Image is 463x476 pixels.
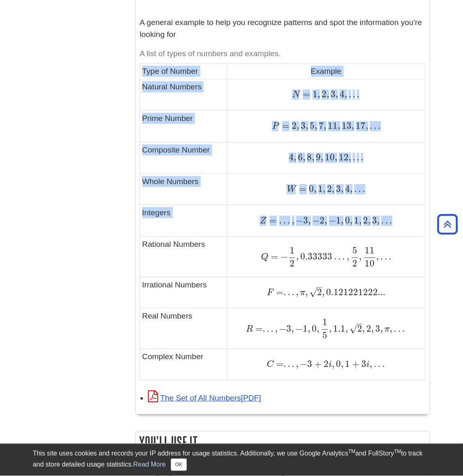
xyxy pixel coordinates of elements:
a: Link opens in new window [148,394,261,402]
span: 1.1 [331,323,345,334]
span: 2 [290,258,295,269]
span: . [291,287,295,298]
span: = [274,358,284,369]
span: , [329,323,331,334]
span: … [277,215,291,226]
span: … [353,183,365,194]
span: Z [260,216,267,225]
span: 11 [327,120,338,131]
span: , [368,215,371,226]
span: , [349,152,351,163]
td: Type of Number [140,63,227,79]
span: , [372,323,374,334]
span: , [291,323,294,334]
span: , [390,323,393,334]
span: , [325,215,327,226]
span: 2 [365,323,372,334]
span: 1 [310,89,318,100]
span: , [345,89,347,100]
span: . [359,152,363,163]
span: , [338,120,340,131]
span: π [299,288,306,297]
p: A general example to help you recognize patterns and spot the information you're looking for [140,17,426,41]
span: … [332,251,345,262]
span: , [315,120,318,131]
span: , [341,215,344,226]
span: 10 [365,258,375,269]
span: 1 [353,215,359,226]
span: … [379,251,392,262]
span: 2 [290,120,297,131]
span: W [287,185,297,194]
span: , [317,323,319,334]
span: − [327,215,336,226]
span: , [308,323,310,334]
span: 11 [365,245,375,256]
span: . [284,358,286,369]
span: . [263,323,265,334]
span: , [345,251,349,262]
span: , [322,287,325,298]
span: 2 [320,89,327,100]
span: 1 [344,358,350,369]
span: , [318,89,320,100]
span: 4 [289,152,294,163]
span: − [311,215,320,226]
span: √ [310,287,318,298]
span: , [350,215,353,226]
span: – [318,282,322,293]
span: , [296,251,299,262]
span: , [303,152,305,163]
span: 4 [338,89,345,100]
span: … [368,120,381,131]
span: . [269,323,273,334]
span: 10 [323,152,335,163]
span: N [292,90,300,99]
span: 3 [374,323,381,334]
span: 5 [352,245,357,256]
span: , [295,358,299,369]
span: 8 [305,152,312,163]
span: 3 [304,215,309,226]
span: = [253,323,263,334]
span: = [268,251,278,262]
span: … [393,323,405,334]
span: 17 [354,120,366,131]
h2: You'll use it... [136,431,430,453]
span: , [332,358,335,369]
span: 1 [317,183,323,194]
span: 13 [340,120,352,131]
span: = [267,215,277,226]
span: . [286,287,291,298]
span: , [295,287,299,298]
span: 7 [318,120,324,131]
span: 0.33333 [299,251,332,262]
span: = [279,120,289,131]
span: 0 [310,323,317,334]
span: … [372,358,385,369]
div: This site uses cookies and records your IP address for usage statistics. Additionally, we use Goo... [33,449,430,471]
span: , [366,120,368,131]
span: 3 [360,358,367,369]
span: 12 [337,152,349,163]
span: 3 [308,358,313,369]
a: Read More [133,461,166,468]
span: 2 [362,215,368,226]
span: − [278,251,288,262]
span: , [350,183,353,194]
span: 9 [314,152,321,163]
span: , [321,152,323,163]
span: , [359,251,361,262]
span: , [324,120,327,131]
a: Back to Top [435,219,461,230]
td: Real Numbers [140,308,227,348]
span: , [323,183,326,194]
span: 0 [307,183,314,194]
span: , [363,323,365,334]
span: 5 [322,330,327,341]
span: . [265,323,269,334]
span: = [274,287,284,298]
span: 2 [352,258,357,269]
span: . [284,287,286,298]
span: 1 [303,323,308,334]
